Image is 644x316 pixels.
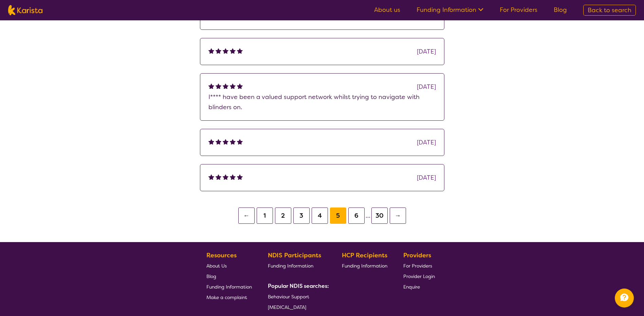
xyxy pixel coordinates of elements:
[342,263,387,269] span: Funding Information
[390,208,406,224] button: →
[554,6,567,14] a: Blog
[216,139,221,144] img: fullstar
[268,251,321,259] b: NDIS Participants
[348,208,365,224] button: 6
[403,284,420,290] span: Enquire
[223,83,228,89] img: fullstar
[206,284,252,290] span: Funding Information
[257,208,273,224] button: 1
[403,263,432,269] span: For Providers
[206,260,252,271] a: About Us
[403,273,435,279] span: Provider Login
[268,302,326,312] a: [MEDICAL_DATA]
[615,289,634,308] button: Channel Menu
[216,174,221,180] img: fullstar
[206,292,252,302] a: Make a complaint
[374,6,400,14] a: About us
[342,251,387,259] b: HCP Recipients
[230,83,236,89] img: fullstar
[417,137,436,147] div: [DATE]
[371,208,388,224] button: 30
[206,294,247,300] span: Make a complaint
[208,92,436,112] p: I**** have been a valued support network whilst trying to navigate with blinders on.
[403,281,435,292] a: Enquire
[417,173,436,183] div: [DATE]
[588,6,631,14] span: Back to search
[216,48,221,54] img: fullstar
[223,48,228,54] img: fullstar
[237,139,243,144] img: fullstar
[237,83,243,89] img: fullstar
[583,5,636,16] a: Back to search
[208,83,214,89] img: fullstar
[206,273,216,279] span: Blog
[268,263,313,269] span: Funding Information
[417,46,436,57] div: [DATE]
[366,212,370,220] span: …
[206,263,227,269] span: About Us
[223,139,228,144] img: fullstar
[208,48,214,54] img: fullstar
[268,294,309,300] span: Behaviour Support
[208,174,214,180] img: fullstar
[312,208,328,224] button: 4
[268,291,326,302] a: Behaviour Support
[275,208,291,224] button: 2
[403,271,435,281] a: Provider Login
[500,6,537,14] a: For Providers
[237,48,243,54] img: fullstar
[208,139,214,144] img: fullstar
[330,208,346,224] button: 5
[268,282,329,290] b: Popular NDIS searches:
[216,83,221,89] img: fullstar
[230,174,236,180] img: fullstar
[268,260,326,271] a: Funding Information
[223,174,228,180] img: fullstar
[206,281,252,292] a: Funding Information
[238,208,255,224] button: ←
[230,48,236,54] img: fullstar
[206,251,237,259] b: Resources
[293,208,310,224] button: 3
[237,174,243,180] img: fullstar
[417,82,436,92] div: [DATE]
[268,304,306,310] span: [MEDICAL_DATA]
[417,6,483,14] a: Funding Information
[403,251,431,259] b: Providers
[230,139,236,144] img: fullstar
[8,5,42,15] img: Karista logo
[342,260,387,271] a: Funding Information
[206,271,252,281] a: Blog
[403,260,435,271] a: For Providers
